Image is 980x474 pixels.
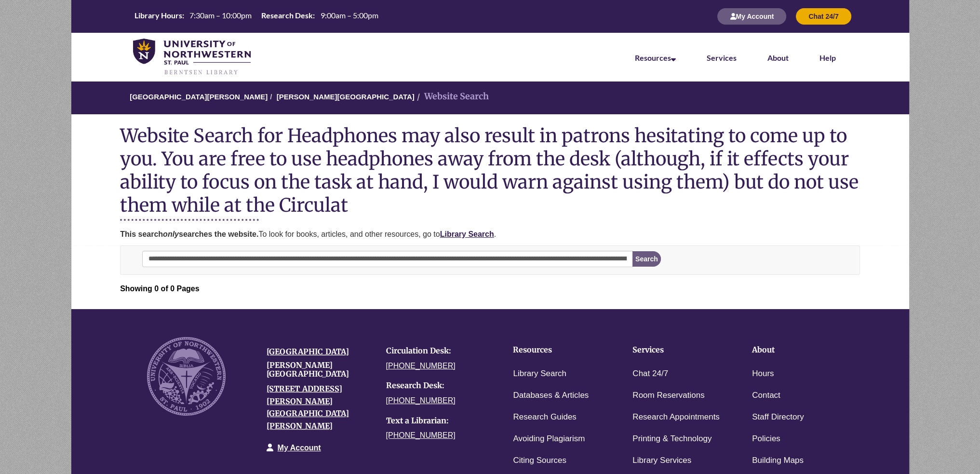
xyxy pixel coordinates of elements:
a: Chat 24/7 [796,12,851,20]
a: My Account [278,444,321,452]
h4: Resources [513,346,603,354]
h4: [PERSON_NAME][GEOGRAPHIC_DATA] [267,361,372,378]
em: only [163,230,179,238]
a: Databases & Articles [513,389,589,403]
a: Policies [752,432,780,446]
strong: Showing 0 of 0 Pages [120,283,860,295]
a: Services [707,53,737,62]
a: [GEOGRAPHIC_DATA][PERSON_NAME] [130,93,268,101]
a: Help [819,53,836,62]
a: [PHONE_NUMBER] [386,362,456,370]
button: My Account [717,8,786,25]
h1: Website Search for Headphones may also result in patrons hesitating to come up to you. You are fr... [120,124,860,217]
h4: Circulation Desk: [386,347,491,355]
a: Room Reservations [632,389,704,403]
span: 7:30am – 10:00pm [189,11,252,20]
a: Citing Sources [513,454,566,468]
a: Hours Today [131,10,382,23]
table: Hours Today [131,10,382,22]
a: Building Maps [752,454,804,468]
h4: Services [632,346,722,354]
th: Research Desk: [257,10,316,21]
strong: This search searches the website. [120,230,258,238]
a: [GEOGRAPHIC_DATA] [267,347,349,356]
a: Hours [752,367,774,381]
h4: Research Desk: [386,381,491,390]
a: Avoiding Plagiarism [513,432,585,446]
a: Library Search [513,367,566,381]
a: [PERSON_NAME][GEOGRAPHIC_DATA] [277,93,415,101]
a: Resources [635,53,676,62]
a: Library Services [632,454,691,468]
h4: About [752,346,842,354]
a: [PHONE_NUMBER] [386,431,456,439]
li: Website Search [415,90,489,104]
a: Staff Directory [752,410,804,424]
a: Research Appointments [632,410,720,424]
img: UNWSP Library Logo [133,39,251,76]
th: Library Hours: [131,10,186,21]
a: My Account [717,12,786,20]
a: Contact [752,389,780,403]
a: Printing & Technology [632,432,712,446]
span: 9:00am – 5:00pm [321,11,378,20]
button: Search [632,251,661,267]
a: Chat 24/7 [632,367,668,381]
nav: breadcrumb [71,81,910,114]
a: Library Search [440,230,494,238]
div: To look for books, articles, and other resources, go to . [120,228,860,241]
a: Research Guides [513,410,576,424]
a: About [767,53,789,62]
img: UNW seal [147,337,226,416]
button: Chat 24/7 [796,8,851,25]
a: [STREET_ADDRESS][PERSON_NAME][GEOGRAPHIC_DATA][PERSON_NAME] [267,384,349,431]
a: [PHONE_NUMBER] [386,396,456,405]
h4: Text a Librarian: [386,417,491,425]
